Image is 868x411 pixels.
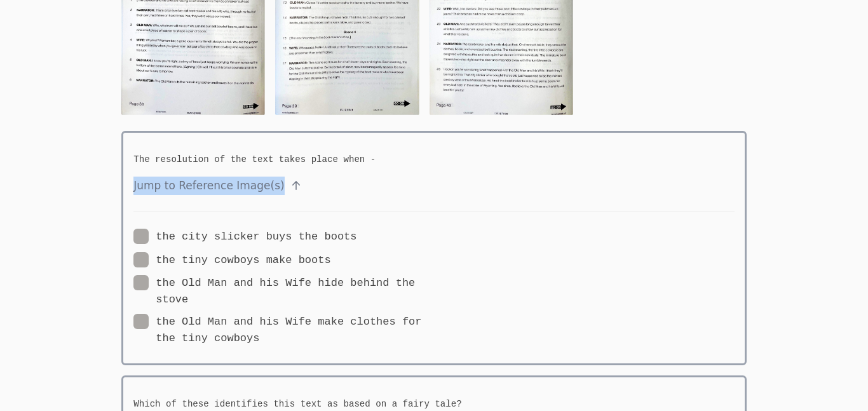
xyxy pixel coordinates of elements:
[133,177,735,195] span: Jump to Reference Image(s)
[133,252,330,269] label: the tiny cowboys make boots
[133,153,735,166] h5: The resolution of the text takes place when -
[133,398,735,411] h5: Which of these identifies this text as based on a fairy tale?
[133,314,434,347] label: the Old Man and his Wife make clothes for the tiny cowboys
[133,229,356,245] label: the city slicker buys the boots
[133,275,434,308] label: the Old Man and his Wife hide behind the stove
